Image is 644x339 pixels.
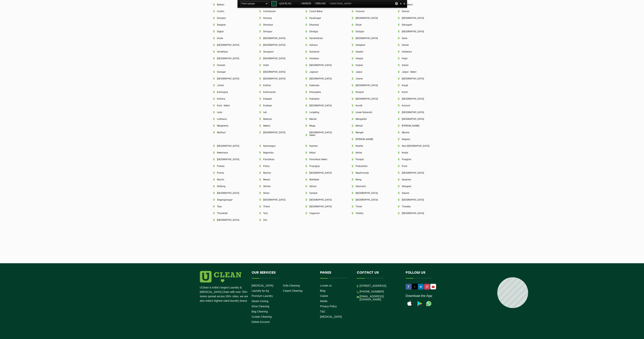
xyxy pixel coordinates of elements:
h4: Follow us [406,271,440,278]
li: Gonda [398,44,431,46]
li: Kakinada [306,84,339,87]
li: Deoghar [213,23,246,26]
li: Patna [259,165,292,167]
li: Motihari [213,131,246,134]
li: Cochin [213,10,246,13]
li: [GEOGRAPHIC_DATA] [398,77,431,80]
li: Mohali [352,124,385,127]
li: [GEOGRAPHIC_DATA] [306,64,339,67]
a: Curtain Cleaning [252,315,272,318]
li: Kargil [398,84,431,87]
li: Kurnool [398,104,431,107]
li: [GEOGRAPHIC_DATA] [352,37,385,40]
img: playstoreicon.png [415,300,423,307]
span: 3345 [315,2,321,5]
li: Dhanbad [259,23,292,26]
li: [GEOGRAPHIC_DATA] - Select [306,131,339,137]
li: Guwahati [306,50,339,53]
div: Close and Stop Picking [402,1,406,6]
img: logo.png [200,271,241,282]
li: Kokrajhar [306,97,339,100]
li: [GEOGRAPHIC_DATA] [259,57,292,60]
li: Jagraon [306,71,339,73]
a: Locate us [320,284,332,287]
li: Dhule [352,23,385,26]
li: [GEOGRAPHIC_DATA] [352,192,385,194]
a: Premium Laundry [252,294,273,297]
li: [PERSON_NAME] [398,124,431,127]
li: Danapur [213,17,246,19]
li: Itanagar [213,71,246,73]
li: Manali [306,118,339,120]
a: Bag Cleaning [252,310,268,313]
li: Nainital [306,145,339,147]
li: Longding [306,111,339,114]
li: [GEOGRAPHIC_DATA] [213,192,246,194]
li: Mysore [398,131,431,134]
li: Jhansi [352,77,385,80]
span: #043D29 [302,1,313,6]
li: Lower Subansiri [352,111,385,114]
li: Margherita [213,124,246,127]
span: | [300,2,301,5]
h4: Pages [320,271,351,278]
li: Kharupetia [306,91,339,93]
li: Kathmandu [259,91,292,93]
li: Purnia [213,172,246,174]
li: Kotdwar [259,104,292,107]
li: [GEOGRAPHIC_DATA] [259,131,292,134]
li: Gorakhpur [213,50,246,53]
li: Roing [352,178,385,181]
li: Darrang [259,17,292,19]
li: [GEOGRAPHIC_DATA] [213,219,246,221]
li: Digboi [213,30,246,33]
li: [GEOGRAPHIC_DATA] [398,111,431,114]
li: Kochi [398,91,431,93]
li: [GEOGRAPHIC_DATA] [213,44,246,46]
li: Shillong [213,185,246,188]
li: Vagamon [306,212,339,215]
li: Tinsukia [398,205,431,208]
li: Pasighat [398,158,431,161]
li: [GEOGRAPHIC_DATA] [213,158,246,161]
a: [PHONE_NUMBER] [360,290,384,293]
li: Tezu [213,205,246,208]
li: Naharlagun [259,145,292,147]
li: Noida [398,151,431,154]
h4: Contact us [357,271,400,278]
li: [GEOGRAPHIC_DATA] [398,30,431,33]
li: Hingoli [352,57,385,60]
li: Tura [259,212,292,215]
li: Tiniali [352,205,385,208]
a: Carpet Cleaning [283,289,302,292]
li: Gohana [306,44,339,46]
li: Siwan [259,192,292,194]
li: Dindigul [306,30,339,33]
li: Howrah [213,64,246,67]
li: Puducherry [352,165,385,167]
li: [GEOGRAPHIC_DATA] [306,77,339,80]
li: Erode [213,37,246,40]
div: Collapse This Panel [399,1,402,6]
a: Media [320,300,327,303]
li: Duliajan [352,30,385,33]
li: [GEOGRAPHIC_DATA] [398,17,431,19]
li: Rewari [259,178,292,181]
li: Panchkula [259,158,292,161]
li: Nagaon [398,138,431,141]
li: Cooch Behar [306,10,339,13]
li: Kohima [213,97,246,100]
li: Mangaldoi [352,118,385,120]
li: [GEOGRAPHIC_DATA] [259,44,292,46]
li: [GEOGRAPHIC_DATA] [213,57,246,60]
li: Dimapur [259,30,292,33]
li: [GEOGRAPHIC_DATA] [352,198,385,201]
li: Dharwad [306,23,339,26]
li: Leh [259,111,292,114]
li: [GEOGRAPHIC_DATA] [306,198,339,201]
img: UClean Laundry and Dry Cleaning [425,300,433,307]
li: [GEOGRAPHIC_DATA] [306,172,339,174]
li: Golaghat [352,44,385,46]
li: Gurugram [259,50,292,53]
li: Indore [398,64,431,67]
